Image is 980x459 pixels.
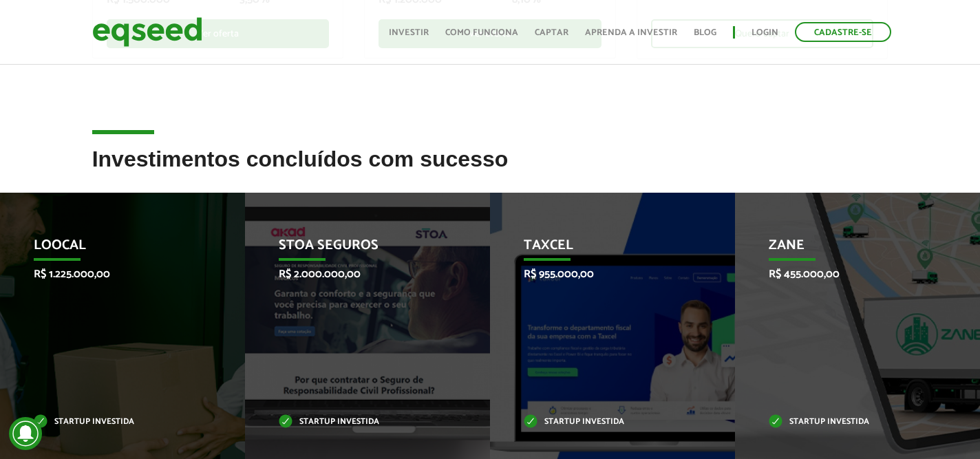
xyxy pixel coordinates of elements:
[279,268,436,281] p: R$ 2.000.000,00
[769,418,926,426] p: Startup investida
[769,268,926,281] p: R$ 455.000,00
[445,28,518,37] a: Como funciona
[92,147,888,192] h2: Investimentos concluídos com sucesso
[524,268,681,281] p: R$ 955.000,00
[694,28,716,37] a: Blog
[279,237,436,261] p: STOA Seguros
[34,237,191,261] p: Loocal
[524,237,681,261] p: Taxcel
[34,268,191,281] p: R$ 1.225.000,00
[795,22,891,42] a: Cadastre-se
[524,418,681,426] p: Startup investida
[92,14,202,50] img: EqSeed
[585,28,677,37] a: Aprenda a investir
[752,28,778,37] a: Login
[34,418,191,426] p: Startup investida
[389,28,429,37] a: Investir
[279,418,436,426] p: Startup investida
[769,237,926,261] p: Zane
[535,28,568,37] a: Captar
